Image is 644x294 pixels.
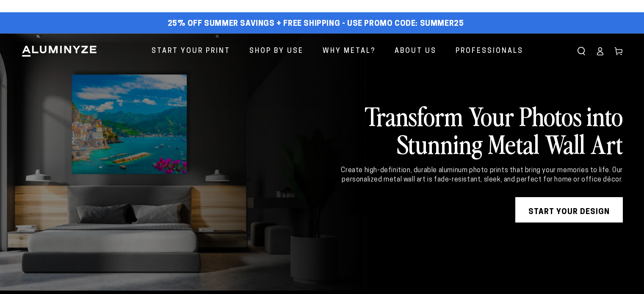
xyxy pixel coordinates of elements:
[395,45,437,58] span: About Us
[315,102,623,157] h2: Transform Your Photos into Stunning Metal Wall Art
[572,42,591,60] summary: Search our site
[449,40,530,63] a: Professionals
[152,45,230,58] span: Start Your Print
[168,19,464,29] span: 25% off Summer Savings + Free Shipping - Use Promo Code: SUMMER25
[323,45,376,58] span: Why Metal?
[21,45,97,58] img: Aluminyze
[243,40,310,63] a: Shop By Use
[145,40,237,63] a: Start Your Print
[249,45,304,58] span: Shop By Use
[316,40,382,63] a: Why Metal?
[456,45,523,58] span: Professionals
[515,197,623,223] a: START YOUR DESIGN
[388,40,443,63] a: About Us
[315,166,623,185] div: Create high-definition, durable aluminum photo prints that bring your memories to life. Our perso...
